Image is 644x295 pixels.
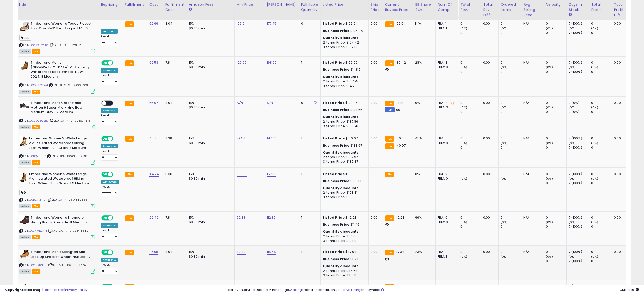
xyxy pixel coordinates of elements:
[460,2,479,12] div: Total Rev.
[569,145,589,150] div: 7 (100%)
[31,21,92,32] b: Timberland Women's Teddy Fleece Fold Down WP Boot,Taupe,8 M US
[523,101,540,105] div: N/A
[189,172,231,176] div: 15%
[614,2,625,18] div: Total Profit Diff.
[438,65,454,69] div: FBM: 0
[237,60,247,65] a: 129.99
[501,105,508,109] small: (0%)
[323,29,365,33] div: $104.95
[460,101,481,105] div: 0
[323,119,365,124] div: 2 Items, Price: $137.86
[385,60,394,66] small: FBA
[460,21,481,26] div: 0
[189,60,231,65] div: 15%
[189,136,231,141] div: 15%
[385,107,395,112] small: FBM
[396,143,406,148] span: 140.07
[438,101,454,105] div: FBA: 4
[460,110,481,114] div: 0
[19,160,31,165] span: All listings currently available for purchase on Amazon
[546,21,566,26] div: 0
[438,21,454,26] div: FBA: 1
[591,141,598,145] small: (0%)
[546,110,566,114] div: 0
[323,172,346,176] b: Listed Price:
[591,172,612,176] div: 0
[591,21,612,26] div: 0
[546,141,553,145] small: (0%)
[385,136,394,142] small: FBA
[102,61,108,65] span: ON
[614,172,624,176] div: 0.00
[301,60,317,65] div: 1
[501,21,521,26] div: 0
[43,287,64,292] a: Terms of Use
[569,60,589,65] div: 7 (100%)
[569,136,589,141] div: 7 (100%)
[460,177,467,181] small: (0%)
[501,26,508,30] small: (0%)
[301,101,317,105] div: 0
[112,172,120,176] span: OFF
[546,181,566,185] div: 0
[101,150,119,161] div: Preset:
[546,145,566,150] div: 0
[323,100,346,105] b: Listed Price:
[385,172,394,177] small: FBA
[546,65,553,69] small: (0%)
[267,249,276,255] a: 115.45
[189,7,192,12] small: Amazon Fees.
[189,26,231,31] div: $0.30 min
[19,35,31,41] span: 90D
[30,43,48,47] a: B00BCJZ2U6
[323,36,365,40] div: :
[501,65,508,69] small: (0%)
[19,49,31,54] span: All listings currently available for purchase on Amazon
[523,21,540,26] div: N/A
[149,21,158,26] a: 62.99
[149,215,159,220] a: 29.49
[546,70,566,74] div: 0
[501,177,508,181] small: (0%)
[371,2,381,12] div: Ship Price
[101,35,119,46] div: Preset:
[19,215,95,239] div: ASIN:
[546,101,566,105] div: 0
[323,45,365,49] div: 3 Items, Price: $102.83
[501,31,521,35] div: 0
[483,2,496,18] div: Total Rev. Diff.
[165,136,183,141] div: 8.28
[101,2,120,7] div: Repricing
[569,105,576,109] small: (0%)
[323,67,365,72] div: $148.5
[237,249,246,255] a: 82.80
[32,204,40,208] span: FBA
[385,2,411,12] div: Current Buybox Price
[189,176,231,181] div: $0.30 min
[614,21,624,26] div: 0.00
[189,105,231,110] div: $0.30 min
[102,137,108,141] span: ON
[438,176,454,181] div: FBM: 0
[323,150,359,155] b: Quantity discounts
[591,2,610,12] div: Total Profit
[19,204,31,208] span: All listings currently available for purchase on Amazon
[301,21,317,26] div: 0
[165,101,183,105] div: 8.04
[323,35,359,40] b: Quantity discounts
[189,101,231,105] div: 15%
[323,172,365,176] div: $109.95
[523,136,540,141] div: N/A
[591,31,612,35] div: 0
[546,26,553,30] small: (0%)
[267,172,277,177] a: 157.33
[267,136,277,141] a: 147.00
[101,144,118,148] div: Amazon AI
[323,159,365,164] div: 3 Items, Price: $135.87
[460,145,481,150] div: 0
[323,179,350,183] b: Business Price:
[165,172,183,176] div: 8.36
[591,101,612,105] div: 0
[614,60,624,65] div: 0.00
[323,143,365,148] div: $138.67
